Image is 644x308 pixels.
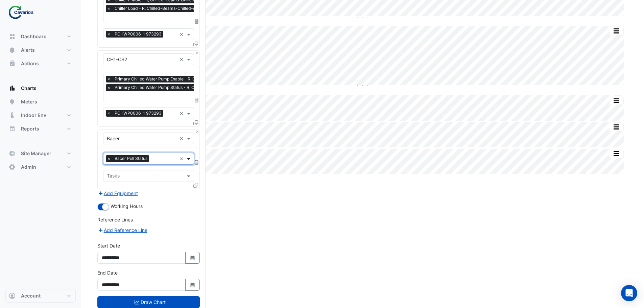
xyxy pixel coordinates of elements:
span: Account [21,292,41,299]
span: Primary Chilled Water Pump Status - R, Chilled-Beams-Chilled-Water-System [113,84,267,91]
button: Charts [5,81,76,95]
span: × [106,5,112,12]
app-icon: Indoor Env [9,112,16,119]
span: Clone Favourites and Tasks from this Equipment to other Equipment [193,41,198,47]
fa-icon: Select Date [190,255,196,261]
button: Dashboard [5,30,76,43]
span: Clear [180,56,185,63]
span: Actions [21,60,39,67]
button: More Options [610,96,623,104]
button: Close [195,51,199,55]
div: Open Intercom Messenger [621,285,637,301]
button: Reports [5,122,76,136]
span: Clear [180,31,185,38]
app-icon: Site Manager [9,150,16,157]
button: Admin [5,160,76,174]
span: Choose Function [194,18,200,24]
button: Site Manager [5,147,76,160]
span: Alerts [21,47,35,53]
button: Close [195,130,199,134]
span: Reports [21,125,39,132]
span: × [106,155,112,162]
span: Bacer Poll Status [113,155,149,162]
span: Site Manager [21,150,51,157]
span: Clone Favourites and Tasks from this Equipment to other Equipment [193,183,198,188]
app-icon: Actions [9,60,16,67]
app-icon: Dashboard [9,33,16,40]
app-icon: Meters [9,98,16,105]
app-icon: Charts [9,85,16,92]
span: Admin [21,164,36,170]
span: PCHWP0006-1 973293 [113,110,163,117]
span: × [106,76,112,82]
img: Company Logo [8,5,39,19]
app-icon: Reports [9,125,16,132]
span: Primary Chilled Water Pump Enable - R, Chilled-Beams-Chilled-Water-System [113,76,268,82]
button: More Options [610,149,623,158]
span: × [106,84,112,91]
button: Account [5,289,76,303]
span: Choose Function [194,97,200,103]
span: × [106,110,112,117]
span: Working Hours [111,203,143,209]
span: × [106,31,112,38]
label: Start Date [97,242,120,249]
button: Draw Chart [97,296,200,308]
button: Add Reference Line [97,226,148,234]
app-icon: Alerts [9,47,16,53]
button: Indoor Env [5,109,76,122]
span: Chiller Load - R, Chilled-Beams-Chilled-Water-System [113,5,222,12]
span: Charts [21,85,37,92]
span: Choose Function [194,160,200,166]
button: Alerts [5,43,76,57]
span: Dashboard [21,33,47,40]
span: Clone Favourites and Tasks from this Equipment to other Equipment [193,120,198,126]
button: Meters [5,95,76,109]
span: Clear [180,110,185,117]
span: Clear [180,135,185,142]
span: Clear [180,155,185,162]
app-icon: Admin [9,164,16,170]
div: Tasks [106,172,120,181]
button: More Options [610,27,623,35]
fa-icon: Select Date [190,282,196,288]
span: Meters [21,98,37,105]
button: More Options [610,123,623,131]
span: Indoor Env [21,112,46,119]
button: Add Equipment [97,189,138,197]
label: End Date [97,269,118,276]
span: PCHWP0006-1 973293 [113,31,163,38]
button: Actions [5,57,76,70]
label: Reference Lines [97,216,133,223]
